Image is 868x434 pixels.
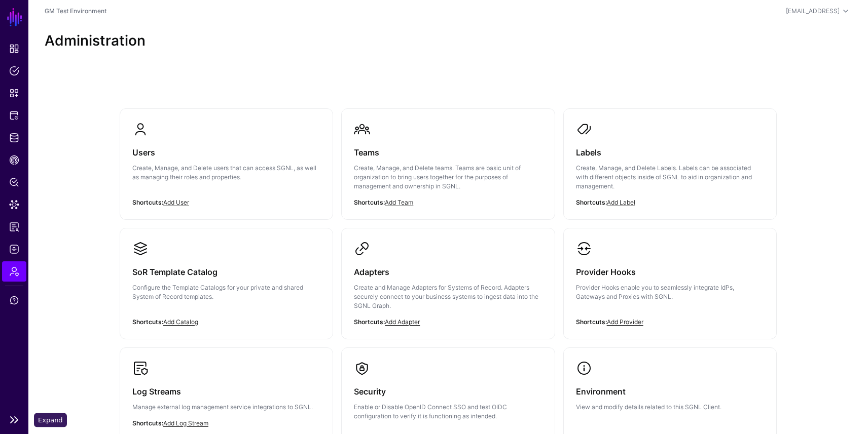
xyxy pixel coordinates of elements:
[132,419,163,427] strong: Shortcuts:
[120,228,333,330] a: SoR Template CatalogConfigure the Template Catalogs for your private and shared System of Record ...
[163,419,208,427] a: Add Log Stream
[2,194,26,215] a: Data Lens
[354,384,542,399] h3: Security
[385,199,413,206] a: Add Team
[9,266,19,277] span: Admin
[9,155,19,165] span: CAEP Hub
[9,133,19,143] span: Identity Data Fabric
[45,32,852,50] h2: Administration
[2,261,26,282] a: Admin
[354,265,542,279] h3: Adapters
[2,105,26,126] a: Protected Systems
[576,384,764,399] h3: Environment
[9,66,19,76] span: Policies
[9,295,19,305] span: Support
[132,403,320,412] p: Manage external log management service integrations to SGNL.
[576,145,764,160] h3: Labels
[576,403,764,412] p: View and modify details related to this SGNL Client.
[354,403,542,421] p: Enable or Disable OpenID Connect SSO and test OIDC configuration to verify it is functioning as i...
[354,199,385,206] strong: Shortcuts:
[354,164,542,191] p: Create, Manage, and Delete teams. Teams are basic unit of organization to bring users together fo...
[45,7,106,15] a: GM Test Environment
[2,150,26,170] a: CAEP Hub
[9,88,19,98] span: Snippets
[163,199,189,206] a: Add User
[576,164,764,191] p: Create, Manage, and Delete Labels. Labels can be associated with different objects inside of SGNL...
[132,384,320,399] h3: Log Streams
[132,199,163,206] strong: Shortcuts:
[132,318,163,326] strong: Shortcuts:
[576,199,607,206] strong: Shortcuts:
[564,348,776,424] a: EnvironmentView and modify details related to this SGNL Client.
[2,239,26,259] a: Logs
[34,413,67,427] div: Expand
[342,228,554,339] a: AdaptersCreate and Manage Adapters for Systems of Record. Adapters securely connect to your busin...
[132,283,320,301] p: Configure the Template Catalogs for your private and shared System of Record templates.
[9,244,19,254] span: Logs
[132,164,320,182] p: Create, Manage, and Delete users that can access SGNL, as well as managing their roles and proper...
[342,348,554,433] a: SecurityEnable or Disable OpenID Connect SSO and test OIDC configuration to verify it is function...
[9,177,19,187] span: Policy Lens
[607,318,643,326] a: Add Provider
[2,38,26,59] a: Dashboard
[120,109,333,210] a: UsersCreate, Manage, and Delete users that can access SGNL, as well as managing their roles and p...
[163,318,198,326] a: Add Catalog
[576,265,764,279] h3: Provider Hooks
[132,145,320,160] h3: Users
[2,217,26,237] a: Access Reporting
[576,318,607,326] strong: Shortcuts:
[2,83,26,103] a: Snippets
[342,109,554,219] a: TeamsCreate, Manage, and Delete teams. Teams are basic unit of organization to bring users togeth...
[132,265,320,279] h3: SoR Template Catalog
[6,6,23,28] a: SGNL
[576,283,764,301] p: Provider Hooks enable you to seamlessly integrate IdPs, Gateways and Proxies with SGNL.
[9,222,19,232] span: Access Reporting
[354,318,385,326] strong: Shortcuts:
[385,318,420,326] a: Add Adapter
[2,172,26,192] a: Policy Lens
[786,7,840,16] div: [EMAIL_ADDRESS]
[9,200,19,210] span: Data Lens
[9,110,19,121] span: Protected Systems
[354,145,542,160] h3: Teams
[354,283,542,310] p: Create and Manage Adapters for Systems of Record. Adapters securely connect to your business syst...
[564,228,776,330] a: Provider HooksProvider Hooks enable you to seamlessly integrate IdPs, Gateways and Proxies with S...
[564,109,776,219] a: LabelsCreate, Manage, and Delete Labels. Labels can be associated with different objects inside o...
[2,61,26,81] a: Policies
[607,199,635,206] a: Add Label
[9,44,19,54] span: Dashboard
[2,128,26,148] a: Identity Data Fabric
